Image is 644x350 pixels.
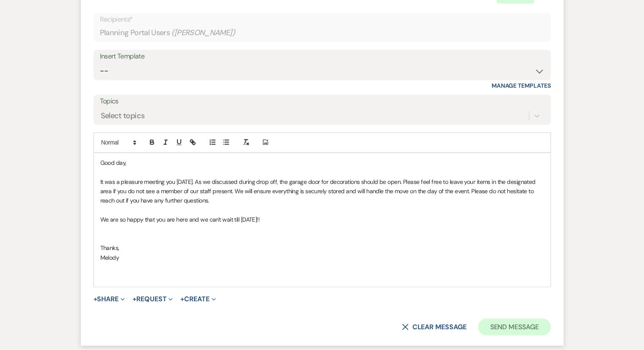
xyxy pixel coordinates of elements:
[100,215,544,224] p: We are so happy that you are here and we can't wait till [DATE]!!
[492,82,551,89] a: Manage Templates
[478,318,550,335] button: Send Message
[100,14,544,25] p: Recipients*
[100,95,544,108] label: Topics
[100,158,544,167] p: Good day,
[171,27,235,39] span: ( [PERSON_NAME] )
[94,295,125,302] button: Share
[100,253,544,262] p: Melody
[101,110,145,121] div: Select topics
[100,25,544,41] div: Planning Portal Users
[133,295,173,302] button: Request
[94,295,97,302] span: +
[402,323,466,330] button: Clear message
[180,295,216,302] button: Create
[100,50,544,63] div: Insert Template
[180,295,184,302] span: +
[100,243,544,253] p: Thanks,
[133,295,136,302] span: +
[100,177,544,206] p: It was a pleasure meeting you [DATE]. As we discussed during drop off, the garage door for decora...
